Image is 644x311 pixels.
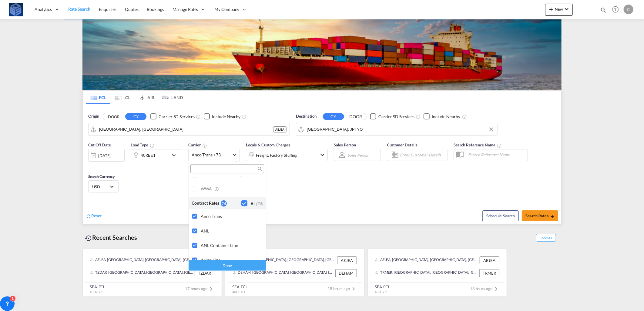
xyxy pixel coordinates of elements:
md-icon: s18 icon-information-outline [214,186,220,192]
div: All [250,201,263,207]
div: ANL [201,228,261,233]
div: Done [189,260,266,271]
span: (74) [256,201,263,206]
div: Contract Rates [192,200,221,206]
div: 74 [221,200,227,207]
div: Anco Trans [201,214,261,219]
div: WWA [201,186,261,192]
md-icon: icon-magnify [257,167,262,171]
div: Arkas Line [201,257,261,263]
md-checkbox: Checkbox No Ink [241,200,263,206]
div: ANL Container Line [201,243,261,248]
